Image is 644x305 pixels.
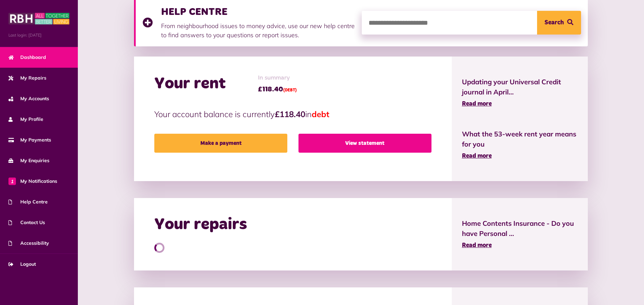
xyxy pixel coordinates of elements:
[154,215,247,235] h2: Your repairs
[312,109,329,119] span: debt
[462,218,578,239] span: Home Contents Insurance - Do you have Personal ...
[462,242,492,248] span: Read more
[283,88,297,92] span: (DEBT)
[8,116,43,123] span: My Profile
[8,136,51,144] span: My Payments
[8,240,49,247] span: Accessibility
[8,177,16,185] span: 1
[161,6,355,18] h3: HELP CENTRE
[161,21,355,40] p: From neighbourhood issues to money advice, use our new help centre to find answers to your questi...
[545,11,564,35] span: Search
[462,101,492,107] span: Read more
[8,157,49,164] span: My Enquiries
[462,129,578,149] span: What the 53-week rent year means for you
[462,77,578,97] span: Updating your Universal Credit journal in April...
[154,134,287,153] a: Make a payment
[462,153,492,159] span: Read more
[8,178,57,185] span: My Notifications
[298,134,431,153] a: View statement
[8,54,46,61] span: Dashboard
[462,129,578,161] a: What the 53-week rent year means for you Read more
[8,74,46,82] span: My Repairs
[537,11,581,35] button: Search
[8,198,48,205] span: Help Centre
[258,84,297,94] span: £118.40
[462,77,578,109] a: Updating your Universal Credit journal in April... Read more
[8,95,49,102] span: My Accounts
[8,261,36,268] span: Logout
[275,109,305,119] strong: £118.40
[8,32,69,38] span: Last login: [DATE]
[8,219,45,226] span: Contact Us
[154,108,431,120] p: Your account balance is currently in
[258,73,297,83] span: In summary
[154,74,226,94] h2: Your rent
[462,218,578,250] a: Home Contents Insurance - Do you have Personal ... Read more
[8,12,69,25] img: MyRBH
